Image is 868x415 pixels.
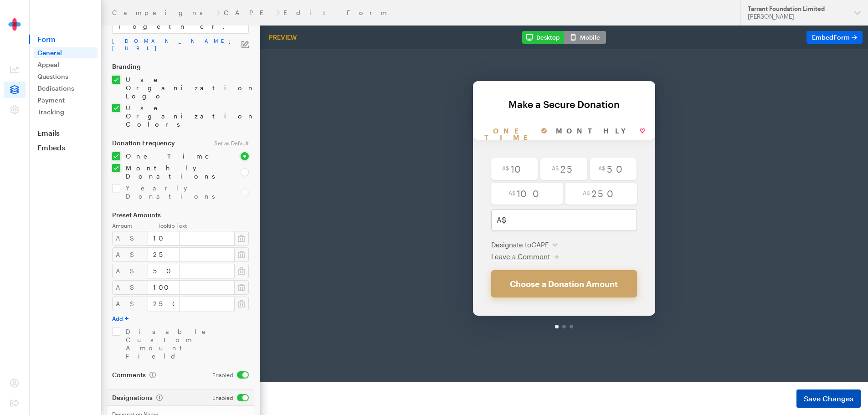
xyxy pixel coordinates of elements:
[112,222,158,229] label: Amount
[231,191,377,200] div: Designate to
[222,50,386,60] div: Make a Secure Donation
[812,33,850,41] span: Embed
[120,76,249,100] label: Use Organization Logo
[748,13,847,20] div: [PERSON_NAME]
[112,394,201,401] div: Designations
[112,211,249,219] label: Preset Amounts
[112,247,148,262] div: A$
[112,9,213,16] a: Campaigns
[209,139,254,147] div: Set as Default
[29,143,101,152] a: Embeds
[265,33,300,41] div: Preview
[564,31,606,44] button: Mobile
[112,63,249,70] label: Branding
[748,5,847,13] div: Tarrant Foundation Limited
[34,95,98,106] a: Payment
[34,71,98,82] a: Questions
[34,47,98,58] a: General
[120,104,249,128] label: Use Organization Colors
[804,393,853,404] span: Save Changes
[796,389,861,408] button: Save Changes
[34,107,98,118] a: Tracking
[112,37,241,52] a: [DOMAIN_NAME][URL]
[112,264,148,278] div: A$
[112,297,148,311] div: A$
[112,139,203,147] label: Donation Frequency
[224,9,272,16] a: CAPE
[158,222,249,229] label: Tooltip Text
[34,59,98,70] a: Appeal
[833,33,850,41] span: Form
[29,128,101,138] a: Emails
[112,315,128,322] button: Add
[112,280,148,295] div: A$
[806,31,863,44] a: EmbedForm
[231,203,290,211] span: Leave a Comment
[231,221,377,248] button: Choose a Donation Amount
[112,231,148,246] div: A$
[34,83,98,94] a: Dedications
[112,371,156,379] label: Comments
[231,203,299,212] button: Leave a Comment
[29,35,101,44] span: Form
